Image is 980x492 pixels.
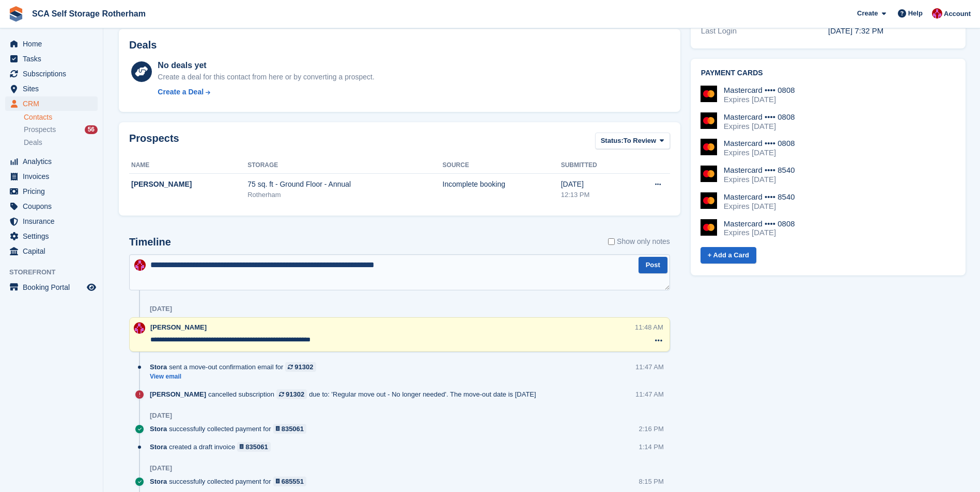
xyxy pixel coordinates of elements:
div: Mastercard •••• 8540 [724,166,795,175]
div: 11:47 AM [635,389,664,399]
a: View email [150,372,321,381]
div: [DATE] [150,412,172,420]
span: Stora [150,442,167,452]
div: [DATE] [561,179,629,190]
h2: Prospects [129,133,179,152]
div: Create a deal for this contact from here or by converting a prospect. [158,72,374,83]
div: Incomplete booking [443,179,561,190]
span: Deals [24,138,42,147]
div: Expires [DATE] [724,202,795,211]
span: Create [857,8,878,19]
div: Mastercard •••• 0808 [724,139,795,148]
div: [DATE] [150,305,172,313]
a: Preview store [85,281,98,293]
span: Insurance [23,214,85,228]
div: Mastercard •••• 0808 [724,86,795,95]
span: Analytics [23,154,85,169]
a: + Add a Card [701,247,756,264]
a: menu [5,244,98,258]
span: [PERSON_NAME] [150,323,207,331]
a: 835061 [273,424,307,434]
span: Sites [23,81,85,96]
a: menu [5,280,98,294]
span: Coupons [23,199,85,214]
a: SCA Self Storage Rotherham [28,5,150,22]
div: 835061 [245,442,268,452]
a: Deals [24,137,98,148]
div: Create a Deal [158,87,204,97]
div: No deals yet [158,59,374,72]
a: menu [5,199,98,214]
a: Contacts [24,112,98,122]
th: Name [129,157,247,174]
div: [PERSON_NAME] [131,179,247,190]
div: Last Login [701,25,828,37]
img: Mastercard Logo [701,219,717,236]
div: Rotherham [247,190,442,200]
span: Invoices [23,169,85,184]
img: Mastercard Logo [701,86,717,102]
a: 835061 [237,442,271,452]
time: 2025-07-17 18:32:10 UTC [828,26,883,35]
span: Stora [150,362,167,372]
span: Stora [150,477,167,486]
div: 835061 [282,424,304,434]
a: menu [5,81,98,96]
th: Submitted [561,157,629,174]
span: Help [908,8,923,19]
div: 685551 [282,477,304,486]
img: Thomas Webb [932,8,942,19]
div: Expires [DATE] [724,95,795,104]
button: Post [639,257,667,274]
button: Status: To Review [595,133,670,150]
span: Pricing [23,184,85,199]
span: Storefront [9,267,103,277]
a: menu [5,96,98,111]
span: CRM [23,96,85,111]
img: Mastercard Logo [701,139,717,155]
div: successfully collected payment for [150,477,312,486]
img: stora-icon-8386f47178a22dfd0bd8f6a31ec36ba5ce8667c1dd55bd0f319d3a0aa187defe.svg [8,6,24,22]
div: successfully collected payment for [150,424,312,434]
span: [PERSON_NAME] [150,389,206,399]
div: Expires [DATE] [724,148,795,157]
div: 56 [85,125,98,134]
div: 11:47 AM [635,362,664,372]
div: 91302 [294,362,313,372]
img: Mastercard Logo [701,192,717,209]
div: created a draft invoice [150,442,276,452]
a: menu [5,169,98,184]
img: Thomas Webb [134,259,146,271]
div: Mastercard •••• 0808 [724,112,795,122]
span: Capital [23,244,85,258]
span: Subscriptions [23,67,85,81]
span: Booking Portal [23,280,85,294]
a: Prospects 56 [24,124,98,135]
a: Create a Deal [158,87,374,97]
label: Show only notes [608,236,670,247]
div: [DATE] [150,464,172,472]
div: 75 sq. ft - Ground Floor - Annual [247,179,442,190]
a: menu [5,214,98,228]
span: To Review [624,136,656,146]
span: Account [944,9,971,19]
div: sent a move-out confirmation email for [150,362,321,372]
span: Prospects [24,125,56,135]
a: menu [5,37,98,51]
th: Storage [247,157,442,174]
div: 11:48 AM [635,322,663,332]
span: Status: [601,136,624,146]
span: Stora [150,424,167,434]
div: 1:14 PM [639,442,663,452]
a: 91302 [276,389,307,399]
div: Expires [DATE] [724,228,795,237]
div: Expires [DATE] [724,175,795,184]
h2: Deals [129,39,157,51]
a: menu [5,229,98,243]
div: Expires [DATE] [724,122,795,131]
a: menu [5,184,98,199]
a: 685551 [273,477,307,486]
h2: Payment cards [701,69,955,77]
img: Mastercard Logo [701,166,717,182]
span: Tasks [23,52,85,66]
